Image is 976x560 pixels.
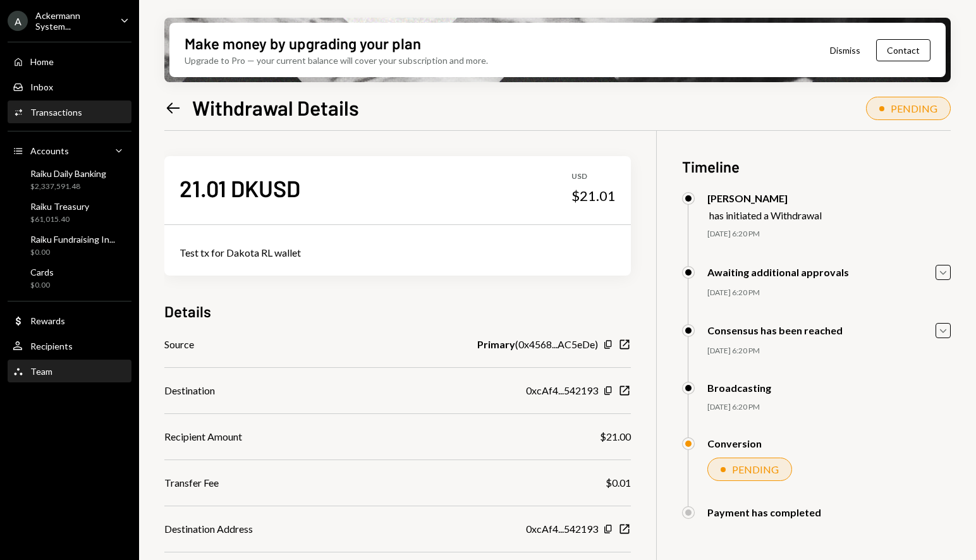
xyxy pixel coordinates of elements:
[30,234,115,245] div: Raiku Fundraising In...
[180,174,300,202] div: 21.01 DKUSD
[526,383,598,398] div: 0xcAf4...542193
[185,33,421,54] div: Make money by upgrading your plan
[30,82,53,92] div: Inbox
[30,181,106,192] div: $2,337,591.48
[30,247,115,258] div: $0.00
[707,402,951,413] div: [DATE] 6:20 PM
[30,280,54,291] div: $0.00
[164,521,253,537] div: Destination Address
[8,360,131,382] a: Team
[707,229,951,240] div: [DATE] 6:20 PM
[35,10,110,32] div: Ackermann System...
[164,475,219,490] div: Transfer Fee
[707,266,849,278] div: Awaiting additional approvals
[8,164,131,195] a: Raiku Daily Banking$2,337,591.48
[8,230,131,260] a: Raiku Fundraising In...$0.00
[606,475,631,490] div: $0.01
[571,187,616,205] div: $21.01
[164,301,211,322] h3: Details
[164,383,215,398] div: Destination
[8,334,131,357] a: Recipients
[8,197,131,228] a: Raiku Treasury$61,015.40
[600,429,631,444] div: $21.00
[707,346,951,356] div: [DATE] 6:20 PM
[30,168,106,179] div: Raiku Daily Banking
[164,429,242,444] div: Recipient Amount
[8,11,28,31] div: A
[707,506,821,518] div: Payment has completed
[707,324,843,336] div: Consensus has been reached
[571,171,616,182] div: USD
[30,56,54,67] div: Home
[30,315,65,326] div: Rewards
[477,337,515,352] b: Primary
[8,309,131,332] a: Rewards
[876,39,930,61] button: Contact
[8,263,131,293] a: Cards$0.00
[30,107,82,118] div: Transactions
[30,267,54,277] div: Cards
[164,337,194,352] div: Source
[185,54,488,67] div: Upgrade to Pro — your current balance will cover your subscription and more.
[30,145,69,156] div: Accounts
[192,95,359,120] h1: Withdrawal Details
[707,437,762,449] div: Conversion
[180,245,616,260] div: Test tx for Dakota RL wallet
[707,288,951,298] div: [DATE] 6:20 PM
[30,366,52,377] div: Team
[814,35,876,65] button: Dismiss
[8,100,131,123] a: Transactions
[8,75,131,98] a: Inbox
[891,102,937,114] div: PENDING
[30,214,89,225] div: $61,015.40
[709,209,822,221] div: has initiated a Withdrawal
[8,139,131,162] a: Accounts
[30,201,89,212] div: Raiku Treasury
[477,337,598,352] div: ( 0x4568...AC5eDe )
[707,382,771,394] div: Broadcasting
[526,521,598,537] div: 0xcAf4...542193
[732,463,779,475] div: PENDING
[8,50,131,73] a: Home
[707,192,822,204] div: [PERSON_NAME]
[682,156,951,177] h3: Timeline
[30,341,73,351] div: Recipients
